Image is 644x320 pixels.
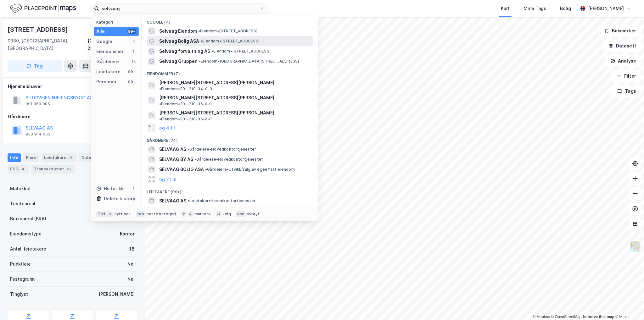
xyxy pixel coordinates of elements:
[8,165,29,174] div: ESG
[199,59,299,64] span: Eiendom • [GEOGRAPHIC_DATA][STREET_ADDRESS]
[136,211,145,217] div: tab
[115,212,131,217] div: nytt søk
[198,29,200,33] span: •
[198,29,257,34] span: Eiendom • [STREET_ADDRESS]
[131,186,136,191] div: 1
[159,109,274,117] span: [PERSON_NAME][STREET_ADDRESS][PERSON_NAME]
[10,3,76,14] img: logo.f888ab2527a4732fd821a326f86c7f29.svg
[96,68,120,75] div: Leietakere
[96,38,112,45] div: Google
[159,102,212,107] span: Eiendom • 301-210-36-0-0
[205,167,207,172] span: •
[524,5,546,12] div: Mine Tags
[551,315,582,319] a: OpenStreetMap
[8,60,62,72] button: Tag
[25,132,50,137] div: 930 914 053
[127,29,136,34] div: 99+
[79,153,110,162] div: Datasett
[142,133,318,144] div: Gårdeiere (74)
[65,166,72,172] div: 16
[159,117,161,121] span: •
[200,39,202,43] span: •
[25,102,50,107] div: 991 060 006
[42,153,76,162] div: Leietakere
[199,59,201,63] span: •
[247,212,260,217] div: avbryt
[222,212,231,217] div: velg
[194,157,196,162] span: •
[603,40,641,52] button: Datasett
[127,79,136,84] div: 99+
[159,86,212,91] span: Eiendom • 301-210-34-0-0
[147,212,176,217] div: neste kategori
[127,260,135,268] div: Nei
[10,215,46,223] div: Bruksareal (BRA)
[98,290,135,298] div: [PERSON_NAME]
[159,124,175,132] button: og 4 til
[127,69,136,74] div: 99+
[605,55,641,67] button: Analyse
[96,48,124,55] div: Eiendommer
[142,15,318,26] div: Google (4)
[583,315,614,319] a: Improve this map
[533,315,550,319] a: Mapbox
[159,146,186,153] span: SELVAAG AS
[8,113,137,120] div: Gårdeiere
[10,245,46,253] div: Antall leietakere
[96,28,105,35] div: Alle
[31,165,75,174] div: Transaksjoner
[96,78,117,86] div: Personer
[236,211,246,217] div: esc
[99,4,260,13] input: Søk på adresse, matrikkel, gårdeiere, leietakere eller personer
[211,49,213,53] span: •
[10,230,42,238] div: Eiendomstype
[188,198,189,203] span: •
[159,47,210,55] span: Selvaag forvaltning AS
[159,176,176,183] button: og 71 til
[142,185,318,196] div: Leietakere (99+)
[211,49,271,54] span: Eiendom • [STREET_ADDRESS]
[8,25,69,35] div: [STREET_ADDRESS]
[588,5,624,12] div: [PERSON_NAME]
[611,70,641,82] button: Filter
[87,37,137,52] div: [GEOGRAPHIC_DATA], 28/1139
[159,27,197,35] span: Selvaag Eiendom
[10,275,35,283] div: Festegrunn
[159,197,186,205] span: SELVAAG AS
[560,5,571,12] div: Bolig
[68,155,74,161] div: 18
[159,156,193,163] span: SELVAAG BY AS
[159,117,212,122] span: Eiendom • 301-210-36-0-0
[104,195,135,202] div: Delete history
[159,102,161,106] span: •
[131,39,136,44] div: 4
[159,79,274,86] span: [PERSON_NAME][STREET_ADDRESS][PERSON_NAME]
[131,59,136,64] div: 74
[200,39,260,44] span: Eiendom • [STREET_ADDRESS]
[159,58,198,65] span: Selvaag Gruppen
[159,166,204,173] span: SELVAAG BOLIG ASA
[10,260,31,268] div: Punktleie
[142,66,318,78] div: Eiendommer (7)
[599,25,641,37] button: Bokmerker
[8,37,87,52] div: 0380, [GEOGRAPHIC_DATA], [GEOGRAPHIC_DATA]
[194,157,263,162] span: Gårdeiere • Hovedkontortjenester
[10,290,28,298] div: Tinglyst
[96,211,113,217] div: Ctrl + k
[613,290,644,320] iframe: Chat Widget
[188,198,255,203] span: Leietaker • Hovedkontortjenester
[10,185,31,192] div: Matrikkel
[96,58,119,65] div: Gårdeiere
[23,153,39,162] div: Eiere
[20,166,26,172] div: 4
[129,245,135,253] div: 18
[8,83,137,90] div: Hjemmelshaver
[131,49,136,54] div: 7
[96,20,139,25] div: Kategori
[188,147,256,152] span: Gårdeiere • Hovedkontortjenester
[205,167,295,172] span: Gårdeiere • Utvikl./salg av egen fast eiendom
[612,85,641,97] button: Tags
[629,240,641,252] img: Z
[159,37,199,45] span: Selvaag Bolig ASA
